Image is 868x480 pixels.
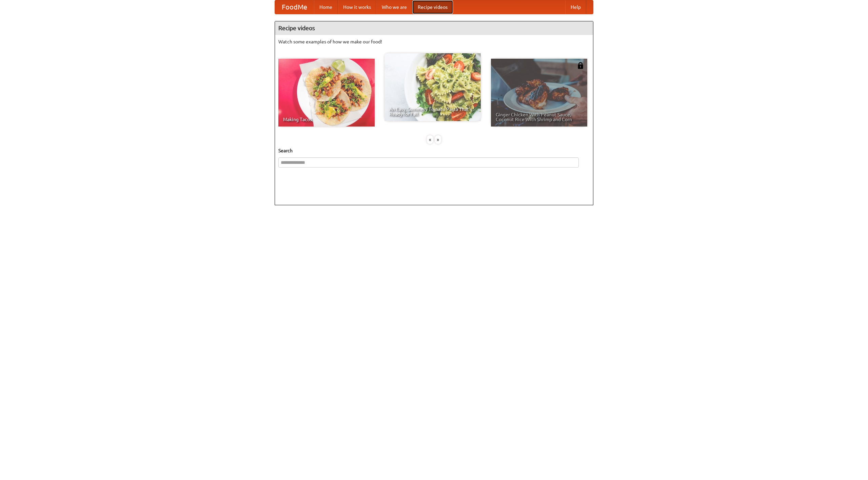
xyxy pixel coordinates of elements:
h4: Recipe videos [275,21,593,35]
p: Watch some examples of how we make our food! [278,38,590,45]
img: 483408.png [577,62,584,69]
div: « [427,135,433,144]
h5: Search [278,147,590,154]
a: Making Tacos [278,59,375,127]
a: Who we are [376,0,412,14]
span: Making Tacos [283,117,370,122]
a: Home [314,0,338,14]
a: How it works [338,0,376,14]
a: Help [565,0,586,14]
a: FoodMe [275,0,314,14]
a: Recipe videos [412,0,453,14]
a: An Easy, Summery Tomato Pasta That's Ready for Fall [384,53,481,121]
div: » [435,135,441,144]
span: An Easy, Summery Tomato Pasta That's Ready for Fall [389,107,476,116]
